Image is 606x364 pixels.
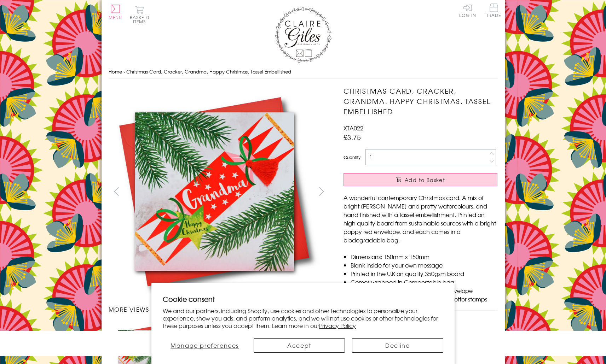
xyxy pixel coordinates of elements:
[163,294,443,304] h2: Cookie consent
[109,68,122,75] a: Home
[109,14,122,20] span: Menu
[486,4,501,19] a: Trade
[109,183,125,199] button: prev
[344,86,497,116] h1: Christmas Card, Cracker, Grandma, Happy Christmas, Tassel Embellished
[313,183,329,199] button: next
[486,4,501,17] span: Trade
[109,65,498,79] nav: breadcrumbs
[344,154,360,160] label: Quantity
[123,68,125,75] span: ›
[344,124,363,132] span: XTA022
[351,269,497,278] li: Printed in the U.K on quality 350gsm board
[405,176,445,183] span: Add to Basket
[130,6,149,24] button: Basket0 items
[344,193,497,244] p: A wonderful contemporary Christmas card. A mix of bright [PERSON_NAME] and pretty watercolours, a...
[163,307,443,329] p: We and our partners, including Shopify, use cookies and other technologies to personalize your ex...
[344,132,361,142] span: £3.75
[126,68,291,75] span: Christmas Card, Cracker, Grandma, Happy Christmas, Tassel Embellished
[459,4,476,17] a: Log In
[329,86,542,298] img: Christmas Card, Cracker, Grandma, Happy Christmas, Tassel Embellished
[351,278,497,286] li: Comes wrapped in Compostable bag
[352,338,443,353] button: Decline
[109,305,330,313] h3: More views
[344,173,497,186] button: Add to Basket
[171,341,239,350] span: Manage preferences
[163,338,247,353] button: Manage preferences
[108,86,321,298] img: Christmas Card, Cracker, Grandma, Happy Christmas, Tassel Embellished
[351,252,497,261] li: Dimensions: 150mm x 150mm
[254,338,345,353] button: Accept
[351,261,497,269] li: Blank inside for your own message
[133,14,149,25] span: 0 items
[275,7,331,63] img: Claire Giles Greetings Cards
[319,321,356,330] a: Privacy Policy
[109,5,122,19] button: Menu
